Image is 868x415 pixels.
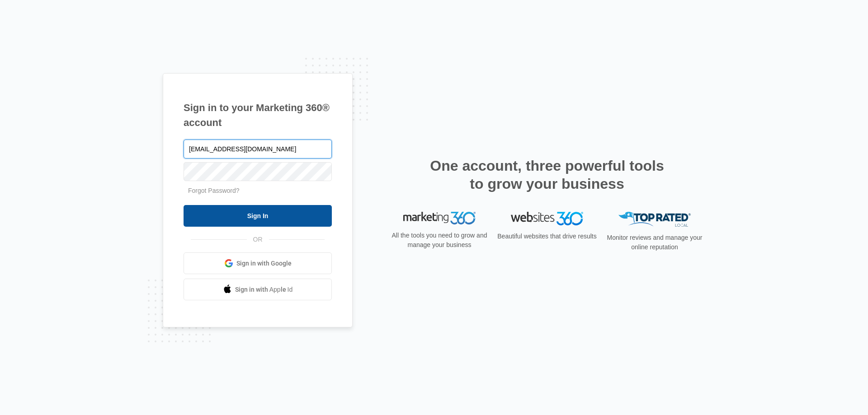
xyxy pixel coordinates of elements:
h2: One account, three powerful tools to grow your business [427,157,667,193]
input: Email [184,140,332,159]
a: Sign in with Apple Id [184,279,332,300]
p: Beautiful websites that drive results [496,232,598,241]
p: Monitor reviews and manage your online reputation [604,233,705,252]
span: Sign in with Google [236,259,292,268]
a: Forgot Password? [188,187,240,194]
img: Top Rated Local [618,212,691,227]
a: Sign in with Google [184,252,332,274]
img: Marketing 360 [403,212,476,224]
span: Sign in with Apple Id [235,285,293,294]
h1: Sign in to your Marketing 360® account [184,100,332,130]
span: OR [247,235,269,244]
p: All the tools you need to grow and manage your business [389,231,490,250]
input: Sign In [184,205,332,227]
img: Websites 360 [511,212,583,225]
